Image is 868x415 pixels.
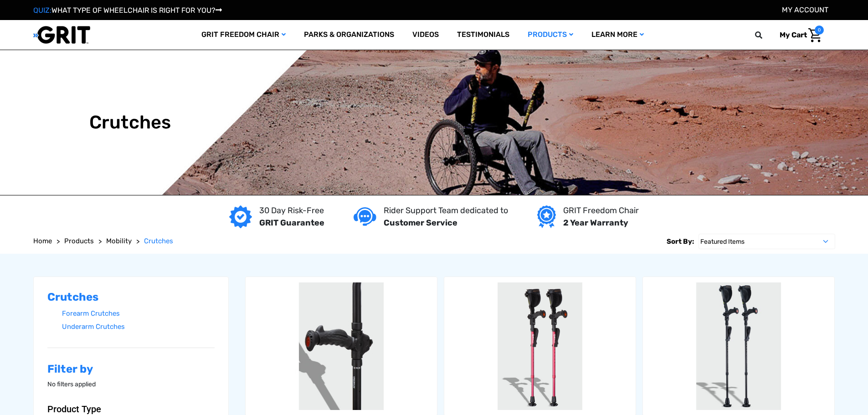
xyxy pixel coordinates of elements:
h2: Filter by [47,363,215,376]
img: Ergobaum Dual Underarm Crutches by Ergoactives - Pair [246,282,437,410]
img: Customer service [354,207,376,226]
span: My Cart [780,31,807,39]
a: Account [782,5,828,14]
span: 0 [815,26,824,35]
img: GRIT Guarantee [229,205,252,228]
a: Testimonials [448,20,519,50]
a: Learn More [582,20,653,50]
a: Home [33,236,52,246]
img: Ergobaum Black Mamba Forearm Crutches by Ergoactives - Pair [643,282,834,410]
img: Ergobaum Junior Forearm Crutches by Ergoactives - Pair [444,282,636,410]
a: Underarm Crutches [62,320,215,333]
span: Crutches [144,237,173,245]
a: Parks & Organizations [295,20,403,50]
a: Products [64,236,94,246]
p: Rider Support Team dedicated to [384,205,508,217]
p: 30 Day Risk-Free [259,205,324,217]
button: Product Type [47,404,215,415]
a: GRIT Freedom Chair [192,20,295,50]
span: Mobility [106,237,132,245]
strong: 2 Year Warranty [563,218,628,228]
span: QUIZ: [33,6,51,15]
img: Cart [808,28,822,42]
a: Videos [403,20,448,50]
img: GRIT All-Terrain Wheelchair and Mobility Equipment [33,26,90,44]
h1: Crutches [89,112,171,133]
strong: Customer Service [384,218,457,228]
a: Crutches [144,236,173,246]
input: Search [759,26,773,45]
label: Sort By: [667,234,694,249]
a: Products [519,20,582,50]
a: Forearm Crutches [62,307,215,320]
strong: GRIT Guarantee [259,218,324,228]
span: Products [64,237,94,245]
a: Mobility [106,236,132,246]
h2: Crutches [47,291,215,304]
span: Product Type [47,404,101,415]
p: GRIT Freedom Chair [563,205,639,217]
a: Cart with 0 items [773,26,824,45]
img: Year warranty [537,205,556,228]
a: QUIZ:WHAT TYPE OF WHEELCHAIR IS RIGHT FOR YOU? [33,6,222,15]
span: Home [33,237,52,245]
p: No filters applied [47,379,215,389]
